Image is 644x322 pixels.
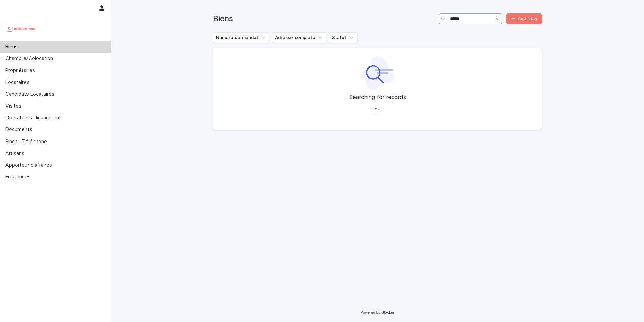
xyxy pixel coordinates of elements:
p: Apporteur d'affaires [3,162,57,168]
p: Visites [3,103,27,109]
p: Artisans [3,150,30,157]
p: Searching for records [349,94,406,102]
p: Biens [3,44,23,50]
p: Candidats Locataires [3,91,60,97]
h1: Biens [213,14,436,24]
p: Propriétaires [3,67,40,74]
p: Locataires [3,79,35,86]
img: UCB0brd3T0yccxBKYDjQ [5,22,38,35]
input: Search [439,13,502,24]
p: Documents [3,126,38,133]
button: Numéro de mandat [213,32,269,43]
p: Operateurs clickandrent [3,115,66,121]
a: Powered By Stacker [360,310,394,314]
p: Chambre/Colocation [3,55,58,62]
button: Adresse complète [272,32,326,43]
span: Add New [518,16,537,21]
a: Add New [506,13,542,24]
p: Sinch - Téléphone [3,138,52,145]
button: Statut [329,32,358,43]
p: Freelances [3,174,36,180]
